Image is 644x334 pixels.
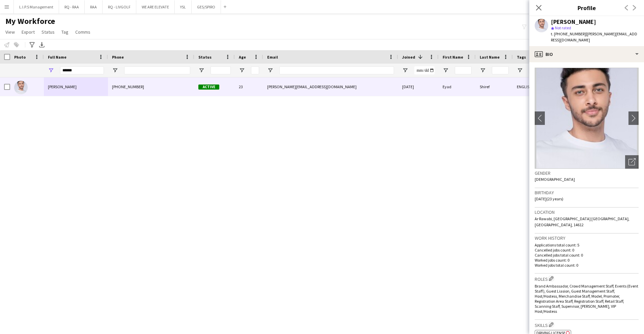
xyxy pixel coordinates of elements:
a: Status [39,28,57,36]
p: Cancelled jobs count: 0 [535,247,639,253]
button: L.I.P.S Management [14,0,59,13]
span: Status [198,55,212,60]
a: View [3,28,18,36]
span: t. [PHONE_NUMBER] [551,31,586,36]
img: Eyad Shiref [14,81,28,94]
span: Email [267,55,278,60]
button: Open Filter Menu [198,67,204,73]
button: YSL [175,0,192,13]
span: Full Name [48,55,66,60]
span: Not rated [555,25,571,30]
h3: Gender [535,170,639,176]
p: Worked jobs count: 0 [535,258,639,263]
span: Tag [61,29,68,35]
span: Status [41,29,55,35]
h3: Work history [535,235,639,241]
div: 23 [235,77,263,96]
button: Open Filter Menu [239,67,245,73]
input: Status Filter Input [211,66,231,74]
span: Tags [517,55,526,60]
div: Eyad [439,77,476,96]
button: WE ARE ELEVATE [136,0,175,13]
h3: Profile [529,3,644,12]
span: [PERSON_NAME] [48,84,77,89]
button: GES/SPIRO [192,0,221,13]
div: Open photos pop-in [625,155,639,169]
span: First Name [443,55,463,60]
span: Active [198,85,219,90]
button: Open Filter Menu [267,67,273,73]
span: Comms [75,29,90,35]
a: Tag [59,28,71,36]
app-action-btn: Advanced filters [28,41,36,49]
input: Full Name Filter Input [60,66,104,74]
button: Open Filter Menu [112,67,118,73]
span: Last Name [480,55,500,60]
span: My Workforce [5,16,55,26]
img: Crew avatar or photo [535,68,639,169]
input: Joined Filter Input [414,66,435,74]
p: Worked jobs total count: 0 [535,263,639,268]
button: RQ - RAA [59,0,85,13]
div: Bio [529,46,644,62]
input: Age Filter Input [251,66,259,74]
div: [DATE] [398,77,439,96]
span: Ar Rawabi, [GEOGRAPHIC_DATA] [GEOGRAPHIC_DATA], [GEOGRAPHIC_DATA], 14612 [535,216,629,227]
span: | [PERSON_NAME][EMAIL_ADDRESS][DOMAIN_NAME] [551,31,637,42]
h3: Location [535,209,639,215]
span: [DEMOGRAPHIC_DATA] [535,177,575,182]
button: Open Filter Menu [48,67,54,73]
span: [DATE] (23 years) [535,196,563,201]
button: RAA [85,0,103,13]
span: Export [22,29,35,35]
a: Comms [73,28,93,36]
input: Last Name Filter Input [492,66,509,74]
div: [PHONE_NUMBER] [108,77,194,96]
span: Brand Ambassador, Crowd Management Staff, Events (Event Staff), Guest Liasion, Guest Management S... [535,283,638,314]
input: First Name Filter Input [455,66,472,74]
span: Phone [112,55,124,60]
button: Open Filter Menu [402,67,408,73]
h3: Skills [535,321,639,328]
span: Photo [14,55,26,60]
button: RQ - LIVGOLF [103,0,136,13]
input: Email Filter Input [279,66,394,74]
span: View [5,29,15,35]
h3: Roles [535,275,639,282]
button: Open Filter Menu [443,67,449,73]
input: Phone Filter Input [124,66,190,74]
div: Shiref [476,77,513,96]
p: Applications total count: 5 [535,242,639,247]
div: [PERSON_NAME][EMAIL_ADDRESS][DOMAIN_NAME] [263,77,398,96]
h3: Birthday [535,190,639,196]
app-action-btn: Export XLSX [38,41,46,49]
button: Open Filter Menu [517,67,523,73]
a: Export [19,28,37,36]
span: Age [239,55,246,60]
button: Open Filter Menu [480,67,486,73]
p: Cancelled jobs total count: 0 [535,253,639,258]
div: [PERSON_NAME] [551,19,596,25]
span: Joined [402,55,415,60]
